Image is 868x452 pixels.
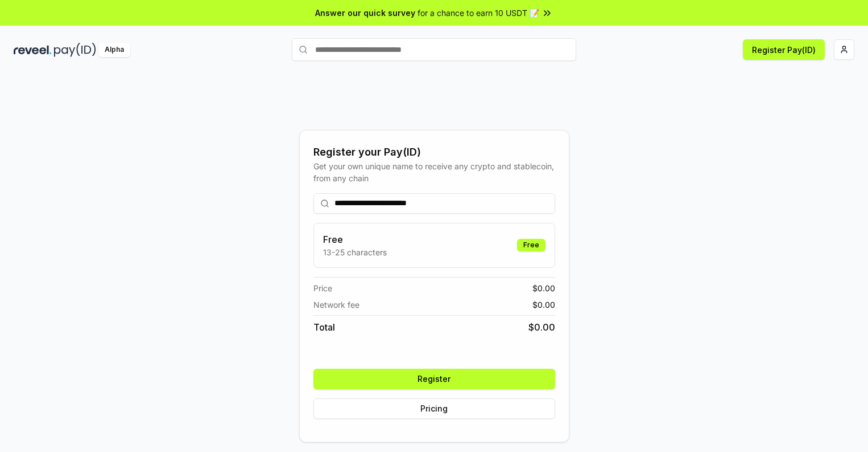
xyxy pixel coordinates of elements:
[532,299,555,311] span: $ 0.00
[315,7,415,19] span: Answer our quick survey
[313,398,555,419] button: Pricing
[517,239,545,251] div: Free
[54,43,96,57] img: pay_id
[528,320,555,334] span: $ 0.00
[313,144,555,160] div: Register your Pay(ID)
[323,246,387,258] p: 13-25 characters
[313,160,555,184] div: Get your own unique name to receive any crypto and stablecoin, from any chain
[98,43,130,57] div: Alpha
[418,7,539,19] span: for a chance to earn 10 USDT 📝
[743,39,825,60] button: Register Pay(ID)
[323,233,387,246] h3: Free
[532,282,555,294] span: $ 0.00
[14,43,52,57] img: reveel_dark
[313,299,359,311] span: Network fee
[313,282,332,294] span: Price
[313,320,335,334] span: Total
[313,369,555,389] button: Register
